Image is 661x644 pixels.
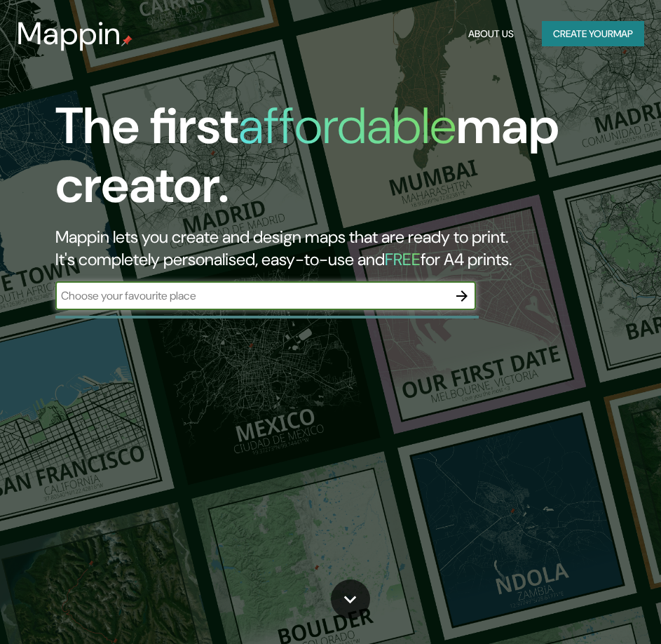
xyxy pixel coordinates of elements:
[536,589,646,629] iframe: Help widget launcher
[55,97,584,226] h1: The first map creator.
[55,226,584,271] h2: Mappin lets you create and design maps that are ready to print. It's completely personalised, eas...
[121,35,132,46] img: mappin-pin
[463,21,519,47] button: About Us
[55,288,448,304] input: Choose your favourite place
[238,93,456,159] h1: affordable
[385,248,421,270] h5: FREE
[17,15,121,52] h3: Mappin
[542,21,644,47] button: Create yourmap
